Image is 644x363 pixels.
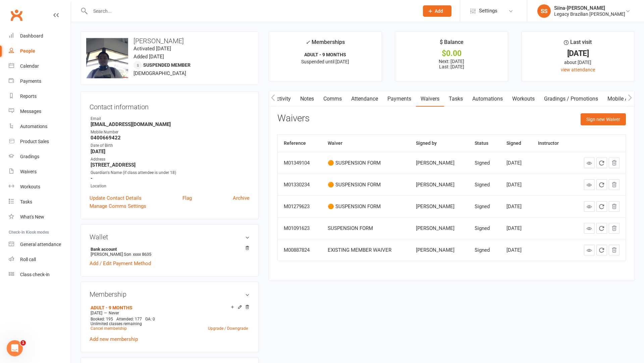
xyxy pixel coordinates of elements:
div: [PERSON_NAME] [416,226,463,231]
div: Signed [475,247,494,253]
div: Dashboard [20,33,43,39]
div: SUSPENSION FORM [328,226,404,231]
div: [DATE] [506,247,526,253]
a: Mobile App [603,91,639,107]
div: Siina-[PERSON_NAME] [554,5,625,11]
div: about [DATE] [528,59,628,66]
span: Attended: 177 [116,317,142,321]
div: Tasks [20,199,32,204]
time: Added [DATE] [133,54,164,60]
div: [DATE] [506,160,526,166]
h3: Wallet [90,233,250,241]
a: Payments [9,74,71,89]
div: 🟠 SUSPENSION FORM [328,182,404,188]
a: Payments [383,91,416,107]
a: Workouts [9,179,71,194]
a: Gradings [9,149,71,164]
a: Gradings / Promotions [539,91,603,107]
a: Dashboard [9,28,71,44]
div: $0.00 [401,50,502,57]
span: Suspended member [143,62,191,68]
span: Add [435,8,443,14]
a: ADULT - 9 MONTHS [91,305,132,310]
a: Add / Edit Payment Method [90,259,151,267]
a: Notes [296,91,319,107]
div: [PERSON_NAME] [416,160,463,166]
div: Roll call [20,257,36,262]
a: Automations [9,119,71,134]
a: People [9,44,71,59]
div: 🟠 SUSPENSION FORM [328,160,404,166]
a: Reports [9,89,71,104]
strong: [EMAIL_ADDRESS][DOMAIN_NAME] [91,121,250,127]
strong: - [91,175,250,181]
a: view attendance [561,67,595,72]
span: Booked: 195 [91,317,113,321]
button: Sign new Waiver [581,113,626,125]
a: Messages [9,104,71,119]
div: [DATE] [506,226,526,231]
div: $ Balance [440,38,464,50]
a: Update Contact Details [90,194,142,202]
a: Cancel membership [91,326,127,331]
div: People [20,48,35,54]
th: Waiver [322,135,410,152]
div: Date of Birth [91,142,250,149]
span: GA: 0 [145,317,155,321]
div: Memberships [306,38,345,50]
button: Add [423,5,451,17]
div: Waivers [20,169,37,174]
div: SS [537,4,551,18]
div: M01349104 [284,160,316,166]
div: Signed [475,226,494,231]
a: Class kiosk mode [9,267,71,282]
h3: Contact information [90,101,250,111]
div: Mobile Number [91,129,250,135]
h3: [PERSON_NAME] [86,37,253,45]
div: Product Sales [20,139,49,144]
div: M01279623 [284,204,316,209]
strong: ADULT - 9 MONTHS [304,52,346,57]
a: Tasks [9,194,71,209]
div: Last visit [564,38,592,50]
a: Waivers [9,164,71,179]
div: Reports [20,94,37,99]
div: What's New [20,214,44,220]
li: [PERSON_NAME] Son [90,246,250,258]
span: Settings [479,3,497,18]
th: Signed [500,135,532,152]
div: Gradings [20,154,39,159]
div: Class check-in [20,272,50,277]
th: Signed by [410,135,469,152]
span: Never [109,311,119,315]
div: Legacy Brazilian [PERSON_NAME] [554,11,625,17]
a: Manage Comms Settings [90,202,146,210]
a: General attendance kiosk mode [9,237,71,252]
time: Activated [DATE] [133,46,171,52]
span: xxxx 8635 [133,252,151,257]
div: [PERSON_NAME] [416,204,463,209]
strong: [DATE] [91,148,250,155]
div: Workouts [20,184,40,189]
span: [DEMOGRAPHIC_DATA] [133,70,186,76]
div: M00887824 [284,247,316,253]
p: Next: [DATE] Last: [DATE] [401,59,502,69]
iframe: Intercom live chat [7,340,23,356]
strong: [STREET_ADDRESS] [91,162,250,168]
a: Roll call [9,252,71,267]
th: Instructor [532,135,570,152]
strong: Bank account [91,247,246,252]
div: Signed [475,182,494,188]
div: M01330234 [284,182,316,188]
a: Tasks [444,91,468,107]
a: Workouts [507,91,539,107]
div: [PERSON_NAME] [416,247,463,253]
span: Unlimited classes remaining [91,321,142,326]
div: [DATE] [506,182,526,188]
a: Attendance [346,91,383,107]
div: Payments [20,78,41,84]
div: 🟠 SUSPENSION FORM [328,204,404,209]
i: ✓ [306,39,310,46]
a: Waivers [416,91,444,107]
div: [DATE] [506,204,526,209]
